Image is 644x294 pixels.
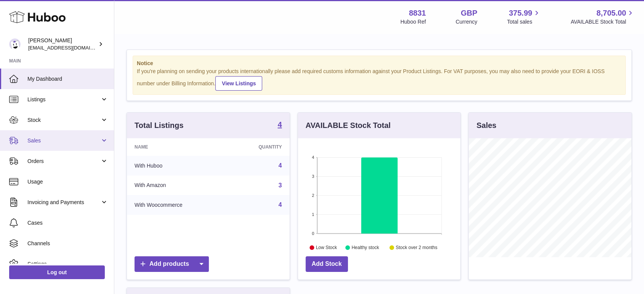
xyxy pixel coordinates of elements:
span: AVAILABLE Stock Total [570,18,635,26]
span: Channels [27,240,108,247]
td: With Amazon [127,176,228,195]
th: Name [127,138,228,156]
a: 375.99 Total sales [507,8,541,26]
td: With Woocommerce [127,195,228,215]
div: If you're planning on sending your products internationally please add required customs informati... [137,68,622,91]
h3: Sales [476,120,496,131]
a: 4 [279,162,282,169]
a: Add products [135,256,209,272]
text: 4 [312,155,314,160]
strong: GBP [461,8,477,18]
text: Low Stock [316,245,337,250]
a: Add Stock [306,256,348,272]
span: Total sales [507,18,541,26]
h3: Total Listings [135,120,184,131]
strong: Notice [137,60,622,67]
th: Quantity [228,138,290,156]
span: [EMAIL_ADDRESS][DOMAIN_NAME] [28,45,112,51]
span: Orders [27,158,100,165]
img: internalAdmin-8831@internal.huboo.com [9,38,21,50]
span: Usage [27,178,108,185]
span: Cases [27,219,108,227]
a: View Listings [215,76,262,91]
text: 3 [312,174,314,179]
span: Stock [27,117,100,124]
div: Huboo Ref [400,18,426,26]
span: 8,705.00 [596,8,626,18]
a: 8,705.00 AVAILABLE Stock Total [570,8,635,26]
h3: AVAILABLE Stock Total [306,120,391,131]
text: 1 [312,212,314,217]
span: Invoicing and Payments [27,199,100,206]
span: Sales [27,137,100,144]
span: Listings [27,96,100,103]
a: Log out [9,265,105,279]
div: [PERSON_NAME] [28,37,97,51]
text: Stock over 2 months [396,245,437,250]
strong: 4 [278,121,282,128]
div: Currency [456,18,477,26]
text: 2 [312,193,314,198]
span: My Dashboard [27,75,108,83]
a: 4 [278,121,282,130]
span: Settings [27,260,108,268]
a: 3 [279,182,282,189]
a: 4 [279,201,282,208]
strong: 8831 [409,8,426,18]
text: Healthy stock [351,245,379,250]
td: With Huboo [127,156,228,176]
text: 0 [312,231,314,236]
span: 375.99 [509,8,532,18]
